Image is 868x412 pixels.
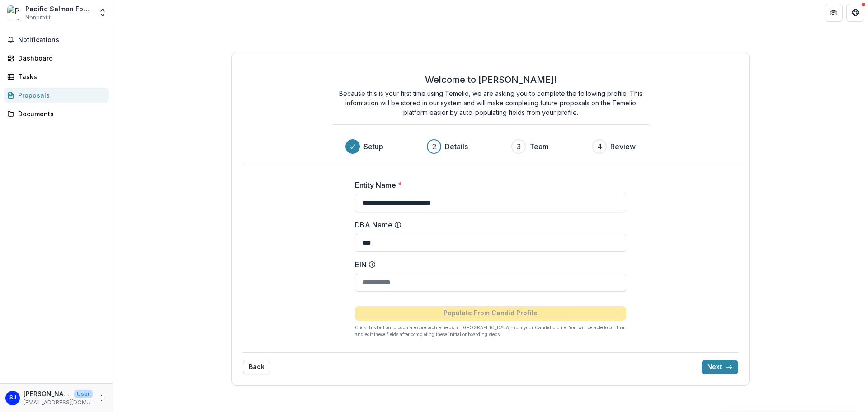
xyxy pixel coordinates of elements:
[846,4,864,22] button: Get Help
[363,141,383,152] h3: Setup
[9,395,16,401] div: Samantha James
[24,389,71,398] p: [PERSON_NAME]
[445,141,468,152] h3: Details
[96,393,107,403] button: More
[332,89,649,117] p: Because this is your first time using Temelio, we are asking you to complete the following profil...
[4,69,109,84] a: Tasks
[517,141,521,152] div: 3
[355,180,621,190] label: Entity Name
[4,33,109,47] button: Notifications
[345,139,636,154] div: Progress
[825,4,843,22] button: Partners
[529,141,549,152] h3: Team
[24,398,93,407] p: [EMAIL_ADDRESS][DOMAIN_NAME]
[18,53,102,63] div: Dashboard
[425,74,557,85] h2: Welcome to [PERSON_NAME]!
[355,259,621,270] label: EIN
[74,390,93,398] p: User
[18,90,102,100] div: Proposals
[7,5,22,20] img: Pacific Salmon Foundation
[432,141,436,152] div: 2
[25,14,51,22] span: Nonprofit
[4,51,109,66] a: Dashboard
[4,88,109,103] a: Proposals
[355,306,626,321] button: Populate From Candid Profile
[96,4,109,22] button: Open entity switcher
[18,109,102,118] div: Documents
[355,219,621,230] label: DBA Name
[610,141,636,152] h3: Review
[355,324,626,338] p: Click this button to populate core profile fields in [GEOGRAPHIC_DATA] from your Candid profile. ...
[18,72,102,81] div: Tasks
[243,360,270,374] button: Back
[25,4,93,14] div: Pacific Salmon Foundation
[18,36,105,44] span: Notifications
[597,141,602,152] div: 4
[702,360,738,374] button: Next
[4,106,109,121] a: Documents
